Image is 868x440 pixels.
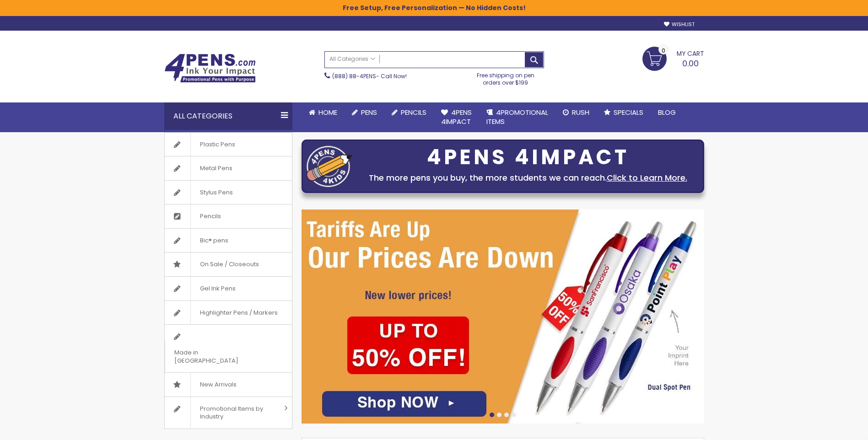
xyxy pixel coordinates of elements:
span: 4Pens 4impact [441,107,472,126]
a: Plastic Pens [165,133,292,156]
span: Promotional Items by Industry [190,397,281,429]
span: 0.00 [682,58,699,69]
a: New Arrivals [165,373,292,397]
div: All Categories [164,102,292,130]
span: 4PROMOTIONAL ITEMS [486,107,548,126]
span: Home [318,107,337,117]
span: New Arrivals [190,373,246,397]
span: All Categories [329,55,375,63]
a: Home [302,102,345,123]
a: Promotional Items by Industry [165,397,292,429]
span: Stylus Pens [190,181,242,204]
a: Highlighter Pens / Markers [165,301,292,325]
span: Metal Pens [190,156,242,180]
span: Gel Ink Pens [190,277,245,300]
img: /cheap-promotional-products.html [302,209,704,424]
a: Gel Ink Pens [165,277,292,300]
a: Stylus Pens [165,181,292,204]
a: Rush [555,102,597,123]
span: Bic® pens [190,229,237,252]
span: - Call Now! [332,72,407,80]
div: 4PENS 4IMPACT [357,148,699,167]
span: Highlighter Pens / Markers [190,301,287,325]
a: 0.00 0 [642,47,704,70]
span: Rush [572,107,589,117]
span: 0 [662,46,665,55]
img: four_pen_logo.png [307,145,352,187]
span: Pens [361,107,377,117]
span: Specials [614,107,643,117]
img: 4Pens Custom Pens and Promotional Products [164,54,256,83]
a: 4Pens4impact [434,102,479,132]
a: Made in [GEOGRAPHIC_DATA] [165,325,292,372]
a: 4PROMOTIONALITEMS [479,102,555,132]
a: On Sale / Closeouts [165,252,292,276]
a: Bic® pens [165,229,292,252]
span: Blog [658,107,676,117]
a: Blog [651,102,683,123]
a: Wishlist [664,21,695,28]
span: Made in [GEOGRAPHIC_DATA] [165,341,269,372]
span: Pencils [190,204,230,228]
a: Specials [597,102,651,123]
span: Plastic Pens [190,133,244,156]
span: Pencils [401,107,426,117]
div: The more pens you buy, the more students we can reach. [357,172,699,184]
a: (888) 88-4PENS [332,72,376,80]
span: On Sale / Closeouts [190,252,268,276]
a: Pencils [165,204,292,228]
a: Metal Pens [165,156,292,180]
a: Pencils [384,102,434,123]
a: Click to Learn More. [607,172,687,183]
a: All Categories [325,52,380,67]
a: Pens [345,102,384,123]
div: Free shipping on pen orders over $199 [467,68,544,86]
